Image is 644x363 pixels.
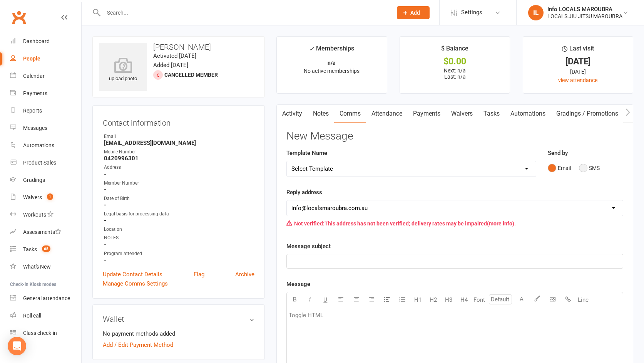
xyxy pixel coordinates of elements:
[104,250,254,257] div: Program attended
[99,43,258,51] h3: [PERSON_NAME]
[42,245,50,252] span: 65
[23,90,47,96] div: Payments
[548,148,568,158] label: Send by
[104,148,254,156] div: Mobile Number
[101,7,387,18] input: Search...
[10,189,81,206] a: Waivers 1
[408,105,446,123] a: Payments
[286,279,310,289] label: Message
[23,212,46,218] div: Workouts
[23,125,47,131] div: Messages
[23,38,50,44] div: Dashboard
[548,161,571,175] button: Email
[104,234,254,242] div: NOTES
[10,224,81,241] a: Assessments
[10,50,81,67] a: People
[318,292,333,308] button: U
[304,68,360,74] span: No active memberships
[286,148,327,158] label: Template Name
[441,44,468,57] div: $ Balance
[23,264,51,270] div: What's New
[579,161,600,175] button: SMS
[104,164,254,171] div: Address
[23,177,45,183] div: Gradings
[8,337,26,355] div: Open Intercom Messenger
[407,67,503,80] p: Next: n/a Last: n/a
[104,217,254,224] strong: -
[104,180,254,187] div: Member Number
[23,330,57,336] div: Class check-in
[104,133,254,140] div: Email
[505,105,551,123] a: Automations
[104,257,254,264] strong: -
[104,171,254,178] strong: -
[562,44,594,57] div: Last visit
[23,194,42,200] div: Waivers
[277,105,308,123] a: Activity
[334,105,366,123] a: Comms
[10,67,81,85] a: Calendar
[530,67,626,76] div: [DATE]
[547,6,622,13] div: Info LOCALS MAROUBRA
[103,315,254,323] h3: Wallet
[23,229,61,235] div: Assessments
[294,220,325,227] strong: Not verified:
[410,10,420,16] span: Add
[153,52,196,59] time: Activated [DATE]
[23,73,45,79] div: Calendar
[10,307,81,324] a: Roll call
[104,186,254,193] strong: -
[235,270,254,279] a: Archive
[9,8,28,27] a: Clubworx
[10,258,81,276] a: What's New
[10,206,81,224] a: Workouts
[23,160,56,166] div: Product Sales
[10,85,81,102] a: Payments
[103,116,254,127] h3: Contact information
[551,105,624,123] a: Gradings / Promotions
[103,270,162,279] a: Update Contact Details
[104,139,254,146] strong: [EMAIL_ADDRESS][DOMAIN_NAME]
[10,33,81,50] a: Dashboard
[104,155,254,162] strong: 0420996301
[23,295,70,301] div: General attendance
[10,324,81,342] a: Class kiosk mode
[575,292,591,308] button: Line
[309,44,354,58] div: Memberships
[328,60,336,66] strong: n/a
[103,279,168,288] a: Manage Comms Settings
[153,62,188,69] time: Added [DATE]
[530,57,626,66] div: [DATE]
[286,242,331,251] label: Message subject
[397,6,430,19] button: Add
[10,241,81,258] a: Tasks 65
[308,105,334,123] a: Notes
[407,57,503,66] div: $0.00
[103,340,173,350] a: Add / Edit Payment Method
[461,4,482,21] span: Settings
[478,105,505,123] a: Tasks
[456,292,472,308] button: H4
[286,216,623,231] div: This address has not been verified; delivery rates may be impaired
[547,13,622,20] div: LOCALS JIU JITSU MAROUBRA
[10,290,81,307] a: General attendance kiosk mode
[441,292,456,308] button: H3
[164,72,218,78] span: Cancelled member
[487,220,516,227] a: (more info).
[286,188,322,197] label: Reply address
[366,105,408,123] a: Attendance
[104,202,254,208] strong: -
[23,313,41,319] div: Roll call
[23,246,37,252] div: Tasks
[309,45,314,52] i: ✓
[104,241,254,248] strong: -
[23,55,40,62] div: People
[10,119,81,137] a: Messages
[10,137,81,154] a: Automations
[323,296,327,303] span: U
[528,5,544,20] div: IL
[10,171,81,189] a: Gradings
[194,270,204,279] a: Flag
[99,57,147,83] div: upload photo
[472,292,487,308] button: Font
